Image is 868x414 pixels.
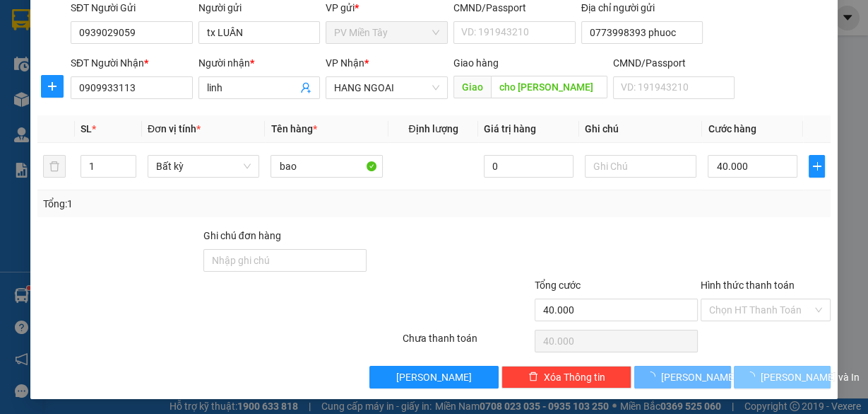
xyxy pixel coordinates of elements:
[396,369,472,385] span: [PERSON_NAME]
[270,155,383,178] input: VD: Bàn, Ghế
[453,76,491,98] span: Giao
[761,369,860,385] span: [PERSON_NAME] và In
[585,155,697,178] input: Ghi Chú
[708,123,756,134] span: Cước hàng
[134,12,256,46] div: HANG NGOAI
[501,366,631,389] button: deleteXóa Thông tin
[809,161,824,172] span: plus
[369,366,499,389] button: [PERSON_NAME]
[270,123,316,134] span: Tên hàng
[326,57,364,69] span: VP Nhận
[134,13,167,28] span: Nhận:
[156,156,251,177] span: Bất kỳ
[535,280,581,291] span: Tổng cước
[334,77,439,98] span: HANG NGOAI
[661,369,737,385] span: [PERSON_NAME]
[484,123,536,134] span: Giá trị hàng
[701,280,795,291] label: Hình thức thanh toán
[42,81,63,92] span: plus
[155,83,226,108] span: Phu My
[528,372,538,383] span: delete
[484,155,573,178] input: 0
[646,372,661,381] span: loading
[745,372,761,381] span: loading
[581,21,703,44] input: Địa chỉ của người gửi
[43,196,336,212] div: Tổng: 1
[579,115,703,143] th: Ghi chú
[453,57,499,69] span: Giao hàng
[734,366,831,389] button: [PERSON_NAME] và In
[613,55,735,71] div: CMND/Passport
[43,155,66,178] button: delete
[12,12,124,29] div: PV Miền Tây
[300,82,311,93] span: user-add
[134,63,256,83] div: 0989529879
[203,230,281,241] label: Ghi chú đơn hàng
[12,46,124,66] div: 0909868345
[41,75,64,98] button: plus
[491,76,607,98] input: Dọc đường
[544,369,605,385] span: Xóa Thông tin
[408,123,458,134] span: Định lượng
[134,91,155,105] span: DĐ:
[203,249,367,272] input: Ghi chú đơn hàng
[634,366,731,389] button: [PERSON_NAME]
[71,55,193,71] div: SĐT Người Nhận
[12,13,34,28] span: Gửi:
[12,66,124,100] div: 0909008068 [PERSON_NAME]
[334,22,439,43] span: PV Miền Tây
[401,330,534,355] div: Chưa thanh toán
[809,155,825,178] button: plus
[12,29,124,46] div: tx An B
[81,123,92,134] span: SL
[148,123,201,134] span: Đơn vị tính
[134,46,256,63] div: Long
[198,55,321,71] div: Người nhận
